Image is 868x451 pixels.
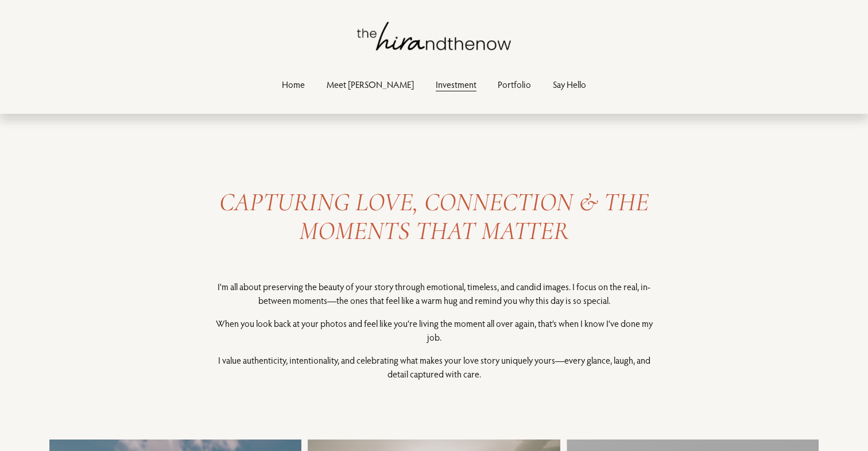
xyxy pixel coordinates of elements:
[553,76,586,92] a: Say Hello
[436,76,476,92] a: Investment
[211,280,657,307] p: I’m all about preserving the beauty of your story through emotional, timeless, and candid images....
[498,76,531,92] a: Portfolio
[282,76,305,92] a: Home
[211,317,657,344] p: When you look back at your photos and feel like you’re living the moment all over again, that’s w...
[219,187,654,246] em: CAPTURING LOVE, CONNECTION & THE MOMENTS THAT MATTER
[327,76,414,92] a: Meet [PERSON_NAME]
[357,22,511,51] img: thehirandthenow
[211,353,657,381] p: I value authenticity, intentionality, and celebrating what makes your love story uniquely yours—e...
